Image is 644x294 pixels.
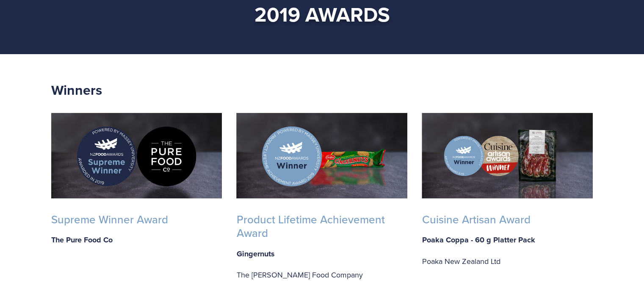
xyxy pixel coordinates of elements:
strong: Winners [51,80,102,100]
strong: The Pure Food Co [51,234,113,245]
p: The [PERSON_NAME] Food Company [236,268,407,282]
img: NZFA-1024x512-Supreme.jpg [51,113,222,198]
img: NZFA-1024x512-Lifetime.jpg [236,113,407,198]
h3: Product Lifetime Achievement Award [236,213,407,240]
img: NZFA-1024x512-Artisan-2.jpg [422,113,593,198]
p: Poaka New Zealand Ltd [422,255,593,268]
h3: Cuisine Artisan Award [422,213,593,227]
h3: Supreme Winner Award [51,213,222,227]
strong: Gingernuts [236,248,274,259]
h1: 2019 Awards [65,2,580,27]
strong: Poaka Coppa - 60 g Platter Pack [422,234,535,245]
